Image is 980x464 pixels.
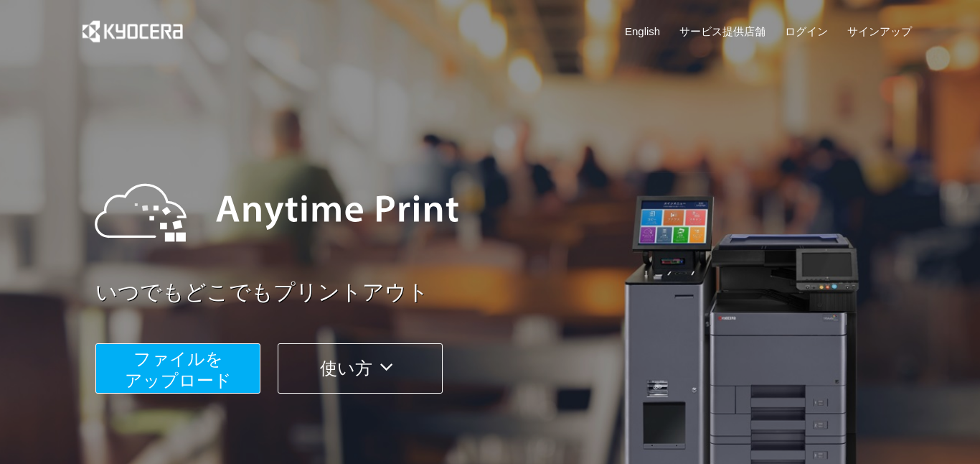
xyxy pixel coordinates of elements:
[679,24,765,39] a: サービス提供店舗
[785,24,828,39] a: ログイン
[95,343,260,394] button: ファイルを​​アップロード
[847,24,912,39] a: サインアップ
[125,349,232,390] span: ファイルを ​​アップロード
[95,277,920,308] a: いつでもどこでもプリントアウト
[278,343,443,394] button: 使い方
[625,24,660,39] a: English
